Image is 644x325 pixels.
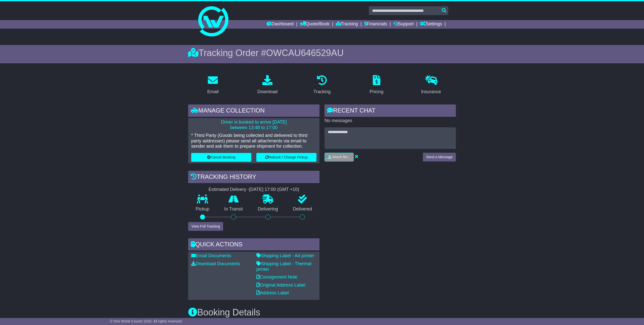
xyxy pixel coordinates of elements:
[310,73,334,97] a: Tracking
[257,88,277,95] div: Download
[423,153,456,161] button: Send a Message
[325,118,456,124] p: No messages
[188,307,456,317] h3: Booking Details
[191,253,231,258] a: Email Documents
[364,20,387,29] a: Financials
[191,153,251,162] button: Cancel Booking
[421,88,441,95] div: Insurance
[256,153,316,162] button: Rebook / Change Pickup
[110,319,183,323] span: © One World Courier 2025. All rights reserved.
[204,73,222,97] a: Email
[191,261,240,266] a: Download Documents
[420,20,442,29] a: Settings
[188,187,319,192] div: Estimated Delivery -
[256,275,297,280] a: Consignment Note
[207,88,219,95] div: Email
[313,88,331,95] div: Tracking
[217,206,251,212] p: In Transit
[267,20,294,29] a: Dashboard
[393,20,414,29] a: Support
[418,73,444,97] a: Insurance
[256,261,311,272] a: Shipping Label - Thermal printer
[191,120,316,130] p: Driver is booked to arrive [DATE] between 13:48 to 17:00
[286,206,320,212] p: Delivered
[249,187,299,192] div: [DATE] 17:00 (GMT +10)
[188,171,319,184] div: Tracking history
[188,238,319,252] div: Quick Actions
[188,222,223,231] button: View Full Tracking
[336,20,358,29] a: Tracking
[256,290,289,295] a: Address Label
[370,88,383,95] div: Pricing
[188,47,456,58] div: Tracking Order #
[191,133,316,149] p: * Third Party (Goods being collected and delivered to third party addresses) please send all atta...
[256,283,305,288] a: Original Address Label
[250,206,286,212] p: Delivering
[256,253,314,258] a: Shipping Label - A4 printer
[254,73,281,97] a: Download
[188,104,319,118] div: Manage collection
[188,206,217,212] p: Pickup
[366,73,387,97] a: Pricing
[266,48,344,58] span: OWCAU646529AU
[300,20,330,29] a: Quote/Book
[325,104,456,118] div: RECENT CHAT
